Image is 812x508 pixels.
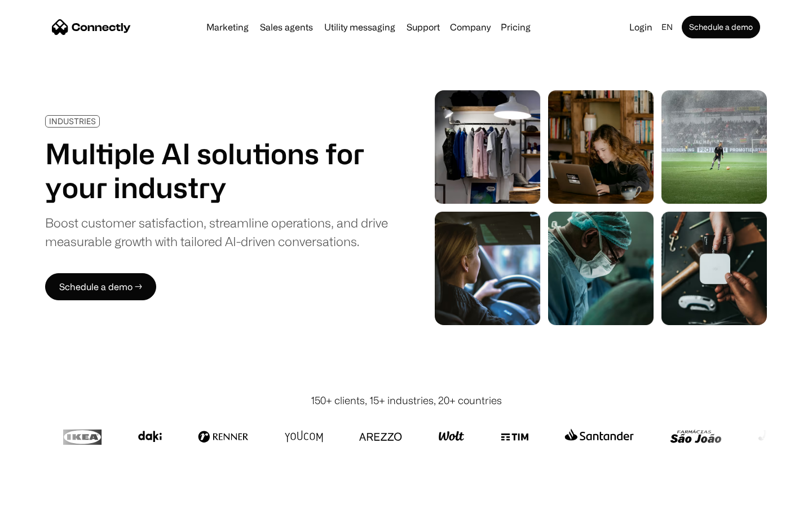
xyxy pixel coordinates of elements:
a: Schedule a demo → [45,273,156,300]
a: Pricing [496,23,535,32]
a: Sales agents [255,23,317,32]
a: Schedule a demo [682,16,760,38]
div: Boost customer satisfaction, streamline operations, and drive measurable growth with tailored AI-... [45,213,388,251]
a: Support [402,23,444,32]
div: Company [450,19,491,35]
ul: Language list [23,488,68,504]
a: Login [625,19,657,35]
aside: Language selected: English [11,487,68,504]
a: Utility messaging [320,23,400,32]
div: en [661,19,673,35]
div: INDUSTRIES [49,117,96,125]
h1: Multiple AI solutions for your industry [45,137,388,204]
div: 150+ clients, 15+ industries, 20+ countries [311,393,502,408]
a: Marketing [202,23,253,32]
